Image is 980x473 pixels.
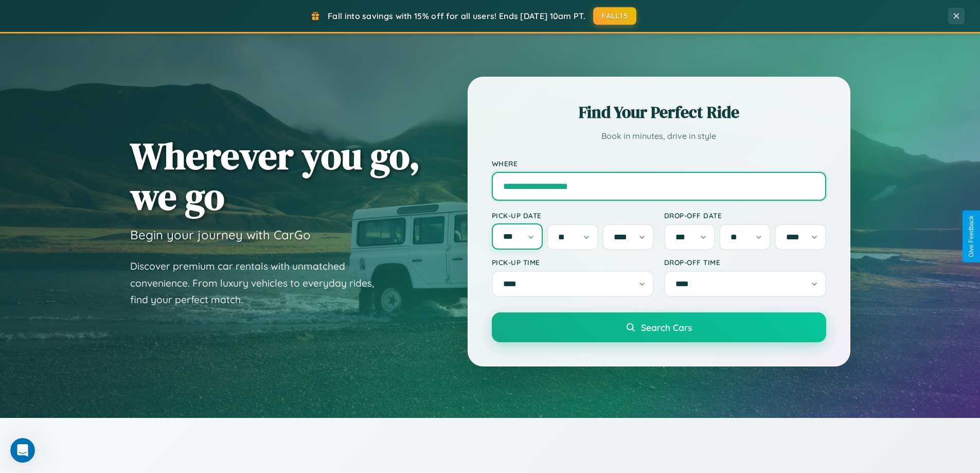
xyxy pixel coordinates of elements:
[10,438,35,463] iframe: Intercom live chat
[492,101,826,124] h2: Find Your Perfect Ride
[130,258,387,308] p: Discover premium car rentals with unmatched convenience. From luxury vehicles to everyday rides, ...
[968,216,975,257] div: Give Feedback
[328,11,585,21] span: Fall into savings with 15% off for all users! Ends [DATE] 10am PT.
[130,227,311,242] h3: Begin your journey with CarGo
[492,258,654,267] label: Pick-up Time
[492,129,826,144] p: Book in minutes, drive in style
[641,322,692,333] span: Search Cars
[664,258,826,267] label: Drop-off Time
[492,211,654,220] label: Pick-up Date
[492,159,826,168] label: Where
[492,312,826,342] button: Search Cars
[593,7,636,25] button: FALL15
[130,135,420,217] h1: Wherever you go, we go
[664,211,826,220] label: Drop-off Date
